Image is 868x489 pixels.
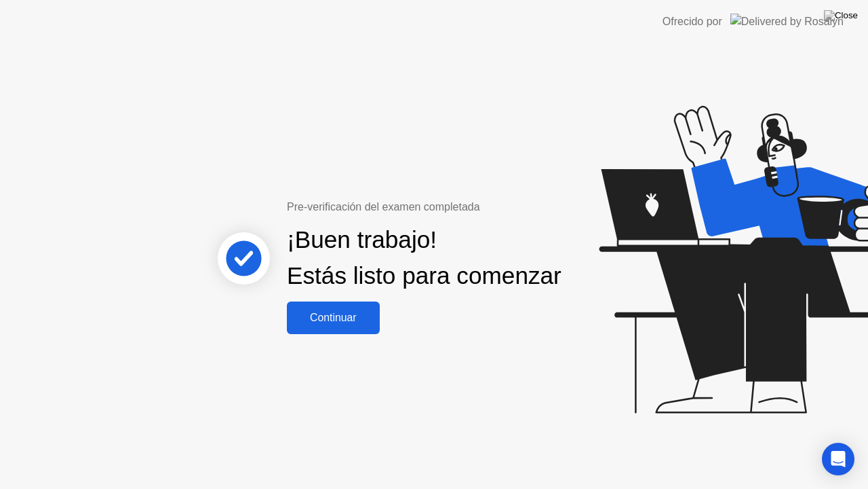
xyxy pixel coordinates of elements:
[291,312,376,324] div: Continuar
[824,10,858,21] img: Close
[663,14,722,30] div: Ofrecido por
[287,199,567,215] div: Pre-verificación del examen completada
[822,443,854,475] div: Open Intercom Messenger
[287,302,380,334] button: Continuar
[730,14,844,29] img: Delivered by Rosalyn
[287,222,561,294] div: ¡Buen trabajo! Estás listo para comenzar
